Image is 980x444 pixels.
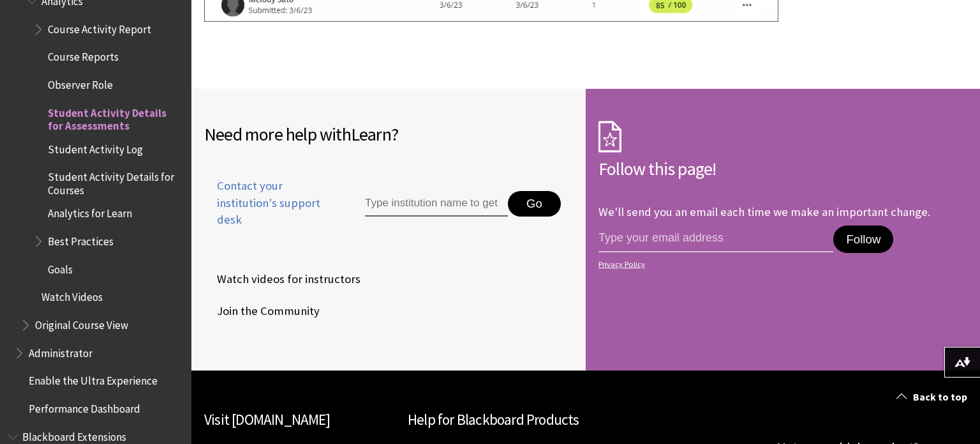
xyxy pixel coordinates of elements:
[48,47,119,64] span: Course Reports
[204,121,573,148] h2: Need more help with ?
[48,139,143,156] span: Student Activity Log
[204,178,336,228] span: Contact your institution's support desk
[48,231,114,248] span: Best Practices
[48,74,113,91] span: Observer Role
[204,302,322,321] a: Join the Community
[598,226,833,252] input: email address
[508,191,561,217] button: Go
[22,426,126,443] span: Blackboard Extensions
[48,102,182,132] span: Student Activity Details for Assessments
[35,314,128,332] span: Original Course View
[408,409,764,431] h2: Help for Blackboard Products
[833,226,893,254] button: Follow
[887,385,980,409] a: Back to top
[204,302,320,321] span: Join the Community
[598,204,930,219] p: We'll send you an email each time we make an important change.
[29,342,93,360] span: Administrator
[48,167,182,197] span: Student Activity Details for Courses
[204,410,330,429] a: Visit [DOMAIN_NAME]
[48,19,151,36] span: Course Activity Report
[41,287,103,304] span: Watch Videos
[598,260,963,269] a: Privacy Policy
[365,191,508,217] input: Type institution name to get support
[29,371,158,388] span: Enable the Ultra Experience
[48,259,73,276] span: Goals
[598,155,967,182] h2: Follow this page!
[204,270,360,289] span: Watch videos for instructors
[351,123,391,146] span: Learn
[598,121,621,153] img: Subscription Icon
[48,203,132,220] span: Analytics for Learn
[204,270,363,289] a: Watch videos for instructors
[29,398,140,415] span: Performance Dashboard
[204,178,336,243] a: Contact your institution's support desk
